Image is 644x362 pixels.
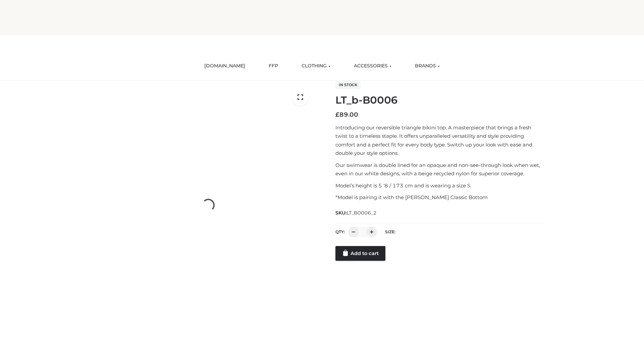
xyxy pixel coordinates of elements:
span: £ [335,111,339,118]
a: CLOTHING [297,59,335,73]
h1: LT_b-B0006 [335,94,544,106]
p: Model’s height is 5 ‘8 / 173 cm and is wearing a size S. [335,181,544,190]
a: Add to cart [335,246,385,261]
a: ACCESSORIES [349,59,396,73]
label: Size: [385,229,395,234]
p: Introducing our reversible triangle bikini top. A masterpiece that brings a fresh twist to a time... [335,123,544,158]
span: LT_B0006_2 [346,210,377,216]
span: SKU: [335,209,377,217]
a: [DOMAIN_NAME] [199,59,250,73]
label: QTY: [335,229,345,234]
bdi: 89.00 [335,111,358,118]
p: *Model is pairing it with the [PERSON_NAME] Classic Bottom [335,193,544,202]
a: FFP [264,59,283,73]
p: Our swimwear is double lined for an opaque and non-see-through look when wet, even in our white d... [335,161,544,178]
span: In stock [335,81,361,89]
a: BRANDS [410,59,445,73]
